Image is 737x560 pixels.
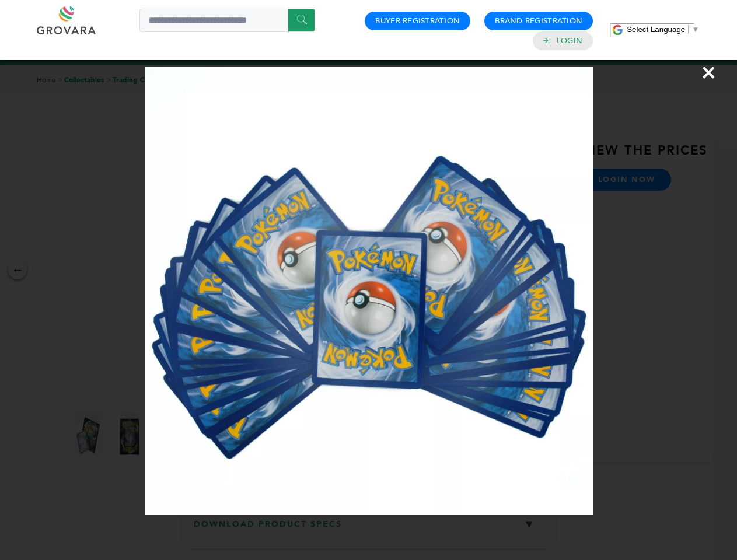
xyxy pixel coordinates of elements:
a: Buyer Registration [375,16,460,26]
span: × [701,56,717,89]
span: ▼ [691,25,699,34]
input: Search a product or brand... [139,9,315,32]
a: Brand Registration [495,16,582,26]
span: Select Language [627,25,685,34]
a: Login [557,36,582,46]
a: Select Language​ [627,25,699,34]
span: ​ [688,25,689,34]
img: Image Preview [145,67,593,515]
